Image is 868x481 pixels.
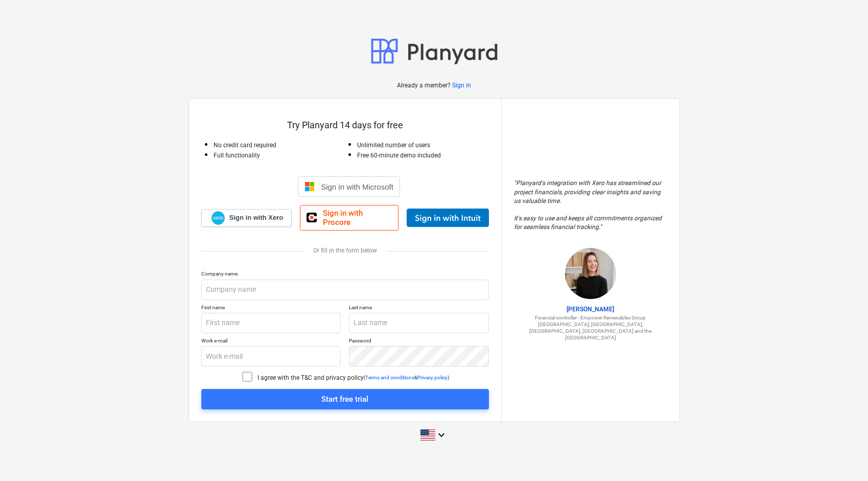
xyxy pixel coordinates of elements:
p: No credit card required [214,141,345,150]
p: Try Planyard 14 days for free [201,119,489,131]
p: Financial controller - Empower Renewables Group [514,314,667,321]
p: ( & ) [364,374,449,381]
input: Work e-mail [201,346,341,367]
p: Work e-mail [201,337,341,346]
p: " Planyard's integration with Xero has streamlined our project financials, providing clear insigh... [514,179,667,232]
p: Last name [349,304,489,313]
p: I agree with the T&C and privacy policy [257,374,364,382]
a: Terms and conditions [365,375,414,380]
span: Sign in with Microsoft [321,182,393,191]
p: Company name [201,270,489,279]
p: Already a member? [397,81,452,90]
input: Company name [201,280,489,300]
p: [PERSON_NAME] [514,305,667,314]
p: Full functionality [214,151,345,160]
button: Start free trial [201,389,489,409]
img: Sharon Brown [565,248,616,299]
input: First name [201,313,341,333]
div: Start free trial [321,393,368,406]
img: Xero logo [212,211,225,225]
a: Sign in with Xero [201,209,292,227]
p: Free 60-minute demo included [357,151,489,160]
p: [GEOGRAPHIC_DATA], [GEOGRAPHIC_DATA], [GEOGRAPHIC_DATA], [GEOGRAPHIC_DATA] and the [GEOGRAPHIC_DATA] [514,321,667,341]
p: Unlimited number of users [357,141,489,150]
a: Privacy policy [417,375,448,380]
p: Password [349,337,489,346]
i: keyboard_arrow_down [435,429,448,441]
input: Last name [349,313,489,333]
span: Sign in with Xero [229,213,283,222]
img: Microsoft logo [304,181,315,192]
a: Sign in with Procore [300,205,398,231]
span: Sign in with Procore [323,209,392,227]
a: Sign in [452,81,471,90]
div: Or fill in the form below [201,247,489,254]
p: First name [201,304,341,313]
